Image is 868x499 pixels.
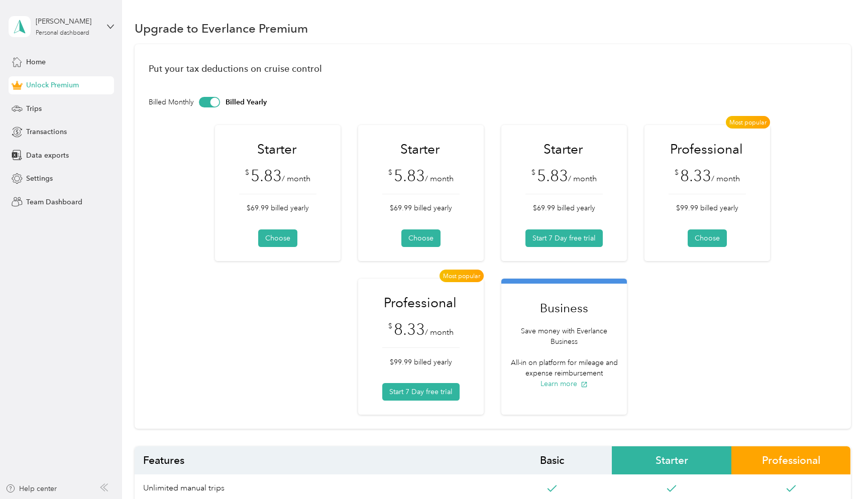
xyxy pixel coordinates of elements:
[394,166,425,185] span: 5.83
[239,203,316,213] p: $69.99 billed yearly
[251,166,282,185] span: 5.83
[525,141,601,158] h1: Starter
[507,357,622,379] p: All-in on platform for mileage and expense reimbursement
[507,299,622,317] h1: Business
[36,16,98,27] div: [PERSON_NAME]
[26,103,42,114] span: Trips
[731,446,851,474] span: Professional
[26,197,82,207] span: Team Dashboard
[258,229,297,247] button: Choose
[388,321,392,331] span: $
[6,483,57,494] button: Help center
[388,167,392,178] span: $
[540,379,588,389] button: Learn more
[282,174,310,184] span: / month
[135,23,308,34] h1: Upgrade to Everlance Premium
[149,97,194,107] p: Billed Monthly
[531,167,535,178] span: $
[440,270,484,282] span: Most popular
[382,203,460,213] p: $69.99 billed yearly
[507,326,622,347] p: Save money with Everlance Business
[425,174,454,184] span: / month
[26,57,46,67] span: Home
[382,294,458,312] h1: Professional
[612,446,731,474] span: Starter
[226,97,267,107] p: Billed Yearly
[36,30,89,36] div: Personal dashboard
[669,203,746,213] p: $99.99 billed yearly
[394,320,425,339] span: 8.33
[149,63,837,74] h1: Put your tax deductions on cruise control
[537,166,568,185] span: 5.83
[382,357,460,367] p: $99.99 billed yearly
[680,166,711,185] span: 8.33
[425,327,454,337] span: / month
[26,127,67,137] span: Transactions
[675,167,679,178] span: $
[525,229,603,247] button: Start 7 Day free trial
[711,174,740,184] span: / month
[26,80,79,90] span: Unlock Premium
[812,443,868,499] iframe: Everlance-gr Chat Button Frame
[382,141,458,158] h1: Starter
[26,173,53,184] span: Settings
[568,174,597,184] span: / month
[726,116,770,129] span: Most popular
[493,446,612,474] span: Basic
[401,229,441,247] button: Choose
[26,150,69,161] span: Data exports
[525,203,603,213] p: $69.99 billed yearly
[688,229,727,247] button: Choose
[669,141,744,158] h1: Professional
[135,446,493,474] span: Features
[382,383,460,401] button: Start 7 Day free trial
[245,167,249,178] span: $
[239,141,314,158] h1: Starter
